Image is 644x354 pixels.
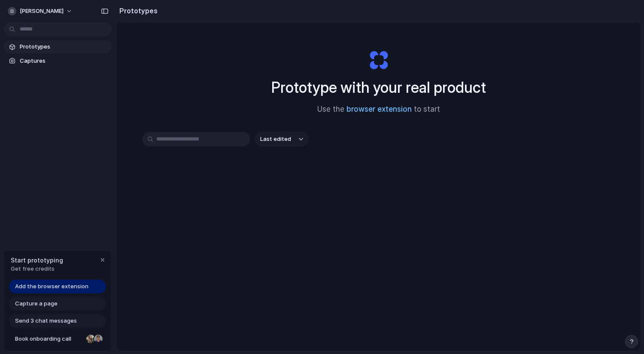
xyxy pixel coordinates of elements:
span: Start prototyping [11,256,63,265]
a: Prototypes [4,40,112,53]
span: Get free credits [11,265,63,273]
span: Use the to start [317,104,440,115]
h2: Prototypes [116,6,158,16]
a: Book onboarding call [9,332,106,346]
div: Nicole Kubica [85,334,96,344]
a: Captures [4,55,112,67]
a: browser extension [346,105,412,113]
span: Add the browser extension [15,282,88,291]
span: Send 3 chat messages [15,317,77,325]
button: Last edited [255,132,308,146]
div: Christian Iacullo [93,334,103,344]
span: Captures [20,57,108,65]
span: Book onboarding call [15,335,83,343]
h1: Prototype with your real product [271,76,486,99]
span: [PERSON_NAME] [20,7,64,15]
span: Last edited [260,135,291,143]
a: Add the browser extension [9,280,106,293]
span: Capture a page [15,299,58,308]
span: Prototypes [20,43,108,51]
button: [PERSON_NAME] [4,4,77,18]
